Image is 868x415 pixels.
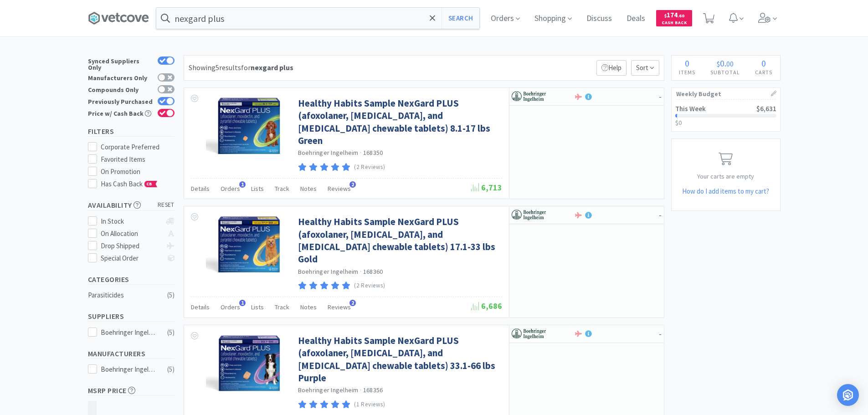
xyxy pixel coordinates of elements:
span: Sort [631,60,659,76]
p: (2 Reviews) [354,281,385,291]
span: 168350 [363,149,383,157]
h5: Categories [88,274,175,285]
a: Deals [623,15,649,23]
span: Lists [251,184,264,193]
span: Track [275,184,289,193]
span: Orders [221,184,240,193]
span: Details [191,303,210,311]
a: $174.60Cash Back [656,6,692,31]
span: Lists [251,303,264,311]
span: · [360,386,362,394]
div: . [703,59,748,68]
div: Drop Shipped [101,241,161,251]
a: Healthy Habits Sample NexGard PLUS (afoxolaner, [MEDICAL_DATA], and [MEDICAL_DATA] chewable table... [298,334,500,384]
span: Reviews [328,303,351,311]
div: ( 5 ) [167,290,175,301]
div: Previously Purchased [88,97,153,105]
a: Discuss [583,15,616,23]
a: This Week$6,631$0 [672,100,780,131]
a: Boehringer Ingelheim [298,386,359,394]
div: On Promotion [101,166,175,177]
div: Corporate Preferred [101,142,175,153]
span: · [360,149,362,157]
span: for [241,63,293,72]
span: $ [664,13,667,19]
span: Orders [221,303,240,311]
img: 730db3968b864e76bcafd0174db25112_22.png [512,327,546,341]
img: 730db3968b864e76bcafd0174db25112_22.png [512,90,546,103]
span: Track [275,303,289,311]
img: d8a41a06dc1a440e9159ca414b6030e7_644640.png [206,97,280,156]
span: 0 [685,57,689,69]
div: Favorited Items [101,154,175,165]
span: 0 [761,57,766,69]
h5: Availability [88,200,175,210]
img: 164a4e54ca73406bad6046787eb87961_644642.png [206,334,280,394]
div: Manufacturers Only [88,73,153,81]
strong: nexgard plus [251,63,293,72]
div: Compounds Only [88,85,153,93]
span: Has Cash Back [101,179,158,188]
span: - [659,210,662,220]
a: Boehringer Ingelheim [298,267,359,276]
span: 0 [720,57,724,69]
h4: Items [672,68,703,77]
h5: How do I add items to my cart? [672,186,780,197]
span: CB [145,181,154,187]
h4: Carts [748,68,780,77]
button: Search [442,8,479,29]
h1: Weekly Budget [676,88,776,100]
div: ( 5 ) [167,327,175,338]
h5: MSRP Price [88,385,175,396]
span: reset [158,200,175,210]
span: Reviews [328,184,351,193]
div: On Allocation [101,228,161,239]
span: 168360 [363,267,383,276]
span: 168356 [363,386,383,394]
h2: This Week [675,105,706,112]
span: $0 [675,118,682,127]
h5: Manufacturers [88,348,175,359]
span: 2 [349,300,356,306]
h5: Filters [88,126,175,137]
div: Open Intercom Messenger [837,384,859,406]
span: - [659,91,662,102]
span: 1 [239,300,246,306]
a: Boehringer Ingelheim [298,149,359,157]
div: ( 5 ) [167,364,175,375]
span: Cash Back [662,20,687,26]
span: 174 [664,10,684,19]
span: - [659,328,662,339]
div: Price w/ Cash Back [88,109,153,117]
input: Search by item, sku, manufacturer, ingredient, size... [156,8,479,29]
span: 6,686 [471,301,502,311]
div: In Stock [101,216,161,227]
p: Help [596,60,627,76]
div: Parasiticides [88,290,162,301]
span: Details [191,184,210,193]
span: · [360,267,362,276]
p: (1 Reviews) [354,400,385,410]
a: Healthy Habits Sample NexGard PLUS (afoxolaner, [MEDICAL_DATA], and [MEDICAL_DATA] chewable table... [298,97,500,147]
span: 00 [726,59,734,68]
img: b8e6072539cb4c49a9654faa5bbe411f_644643.png [206,215,280,275]
span: $6,631 [756,104,776,113]
h5: Suppliers [88,311,175,322]
span: $ [717,59,720,68]
div: Special Order [101,253,161,264]
span: . 60 [678,13,684,19]
img: 730db3968b864e76bcafd0174db25112_22.png [512,208,546,222]
div: Synced Suppliers Only [88,56,153,71]
span: 6,713 [471,182,502,193]
h4: Subtotal [703,68,748,77]
span: Notes [300,303,317,311]
a: Healthy Habits Sample NexGard PLUS (afoxolaner, [MEDICAL_DATA], and [MEDICAL_DATA] chewable table... [298,215,500,265]
div: Boehringer Ingelheim [101,364,157,375]
span: 1 [239,181,246,188]
p: Your carts are empty [672,171,780,181]
div: Showing 5 results [189,62,293,74]
p: (2 Reviews) [354,163,385,172]
span: 2 [349,181,356,188]
span: Notes [300,184,317,193]
div: Boehringer Ingelheim [101,327,157,338]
